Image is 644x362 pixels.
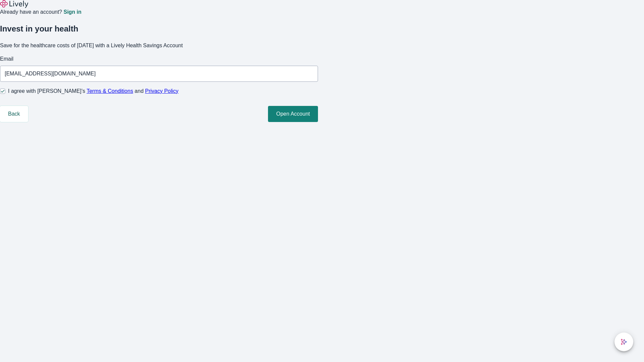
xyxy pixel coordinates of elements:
button: Open Account [268,106,318,122]
span: I agree with [PERSON_NAME]’s and [8,87,178,95]
svg: Lively AI Assistant [621,339,627,345]
a: Terms & Conditions [87,88,133,94]
a: Privacy Policy [145,88,179,94]
a: Sign in [63,9,81,15]
button: chat [614,333,633,351]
